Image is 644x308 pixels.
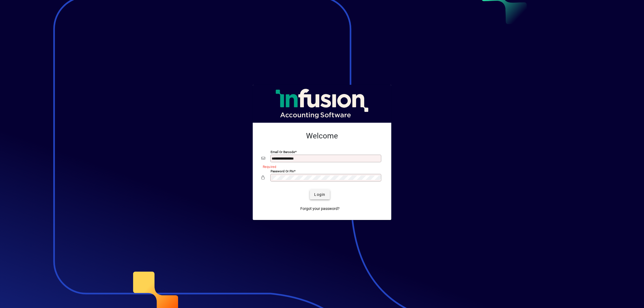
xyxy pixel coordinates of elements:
[271,169,294,173] mat-label: Password or Pin
[314,192,325,197] span: Login
[261,131,383,141] h2: Welcome
[263,164,378,169] mat-error: Required
[298,204,342,213] a: Forgot your password?
[271,150,295,154] mat-label: Email or Barcode
[300,206,340,212] span: Forgot your password?
[310,190,330,199] button: Login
